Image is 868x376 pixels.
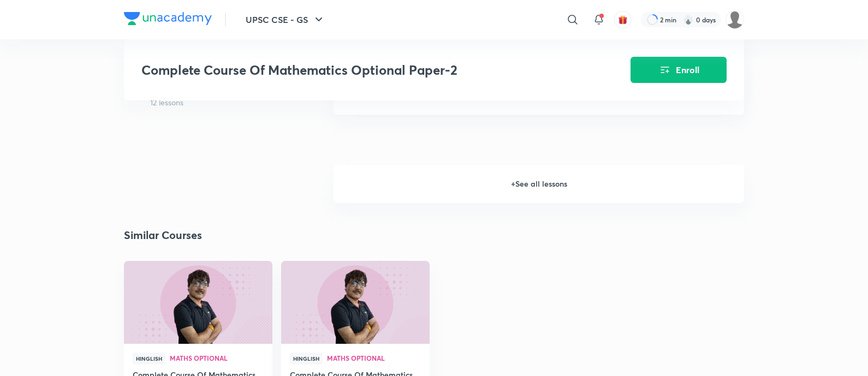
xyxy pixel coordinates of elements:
[124,12,212,28] a: Company Logo
[150,97,325,108] p: 12 lessons
[124,12,212,25] img: Company Logo
[327,355,421,361] span: Maths Optional
[683,14,694,25] img: streak
[280,260,431,345] img: new-thumbnail
[618,15,628,25] img: avatar
[281,261,430,344] a: new-thumbnail
[122,260,274,345] img: new-thumbnail
[124,261,272,344] a: new-thumbnail
[170,355,264,362] a: Maths Optional
[726,10,744,29] img: Piali K
[141,62,569,78] h3: Complete Course Of Mathematics Optional Paper-2
[290,353,323,365] span: Hinglish
[133,353,165,365] span: Hinglish
[631,57,727,83] button: Enroll
[239,9,332,31] button: UPSC CSE - GS
[614,11,632,28] button: avatar
[334,165,744,203] h6: + See all lessons
[124,227,202,243] h2: Similar Courses
[170,355,264,361] span: Maths Optional
[327,355,421,362] a: Maths Optional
